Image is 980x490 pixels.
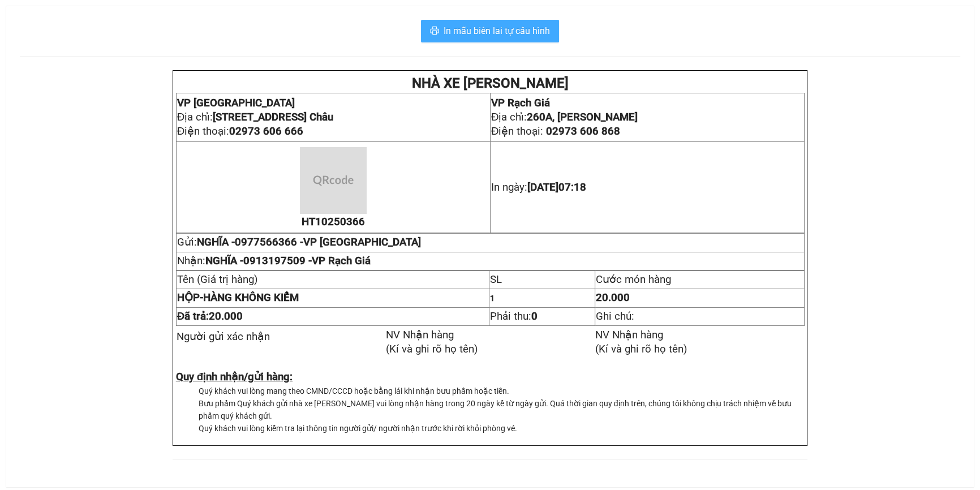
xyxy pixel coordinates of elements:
span: NV Nhận hàng [386,329,454,341]
span: In mẫu biên lai tự cấu hình [444,24,550,38]
span: 0913197509 - [243,255,371,267]
span: Đã trả: [177,310,243,323]
span: Phải thu: [490,310,538,323]
span: Nhận: [177,255,371,267]
span: In ngày: [491,181,586,194]
li: Quý khách vui lòng kiểm tra lại thông tin người gửi/ người nhận trước khi rời khỏi phòng vé. [199,422,805,435]
span: VP [GEOGRAPHIC_DATA] [303,236,421,248]
img: qr-code [300,147,367,214]
strong: [STREET_ADDRESS] Châu [213,111,333,123]
span: (Kí và ghi rõ họ tên) [595,343,687,355]
span: Điện thoại: [491,125,620,137]
li: Quý khách vui lòng mang theo CMND/CCCD hoặc bằng lái khi nhận bưu phẩm hoặc tiền. [199,385,805,397]
span: [DATE] [527,181,586,194]
strong: NHÀ XE [PERSON_NAME] [411,75,568,91]
span: (Kí và ghi rõ họ tên) [386,343,478,355]
strong: Quy định nhận/gửi hàng: [176,371,293,383]
span: Điện thoại: [177,125,303,137]
span: 07:18 [558,181,586,194]
span: 1 [490,294,495,303]
span: Tên (Giá trị hàng) [177,273,258,286]
span: Gửi: [177,236,421,248]
strong: 0 [531,310,538,323]
span: HỘP [177,291,200,304]
span: 20.000 [596,291,630,304]
span: VP Rạch Giá [312,255,371,267]
span: Người gửi xác nhận [177,330,270,343]
span: VP [GEOGRAPHIC_DATA] [177,97,295,109]
span: NGHĨA - [205,255,371,267]
span: 0977566366 - [235,236,421,248]
span: 02973 606 868 [546,125,620,137]
span: VP Rạch Giá [491,97,550,109]
span: 20.000 [209,310,243,323]
span: printer [430,26,439,37]
span: SL [490,273,502,286]
span: Địa chỉ: [177,111,333,123]
span: NGHĨA - [197,236,421,248]
span: 02973 606 666 [229,125,303,137]
button: printerIn mẫu biên lai tự cấu hình [421,20,559,42]
strong: HÀNG KHÔNG KIỂM [177,291,299,304]
span: Địa chỉ: [491,111,638,123]
span: Cước món hàng [596,273,671,286]
span: - [177,291,203,304]
span: HT10250366 [302,216,365,228]
span: NV Nhận hàng [595,329,663,341]
strong: 260A, [PERSON_NAME] [527,111,638,123]
li: Bưu phẩm Quý khách gửi nhà xe [PERSON_NAME] vui lòng nhận hàng trong 20 ngày kể từ ngày gửi. Quá ... [199,397,805,422]
span: Ghi chú: [596,310,634,323]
